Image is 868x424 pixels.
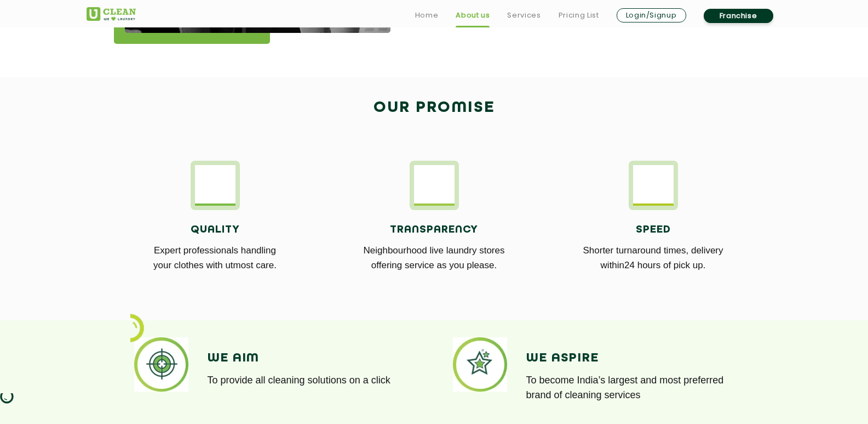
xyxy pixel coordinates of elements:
h2: Our Promise [87,95,782,121]
h4: We Aspire [526,351,737,365]
h4: Transparency [333,224,536,236]
h4: Speed [552,224,755,236]
p: Neighbourhood live laundry stores offering service as you please. [333,243,536,273]
h4: We Aim [208,351,418,365]
a: Home [415,9,439,22]
img: promise_icon_4_11zon.webp [134,337,188,392]
p: To provide all cleaning solutions on a click [208,373,418,388]
img: icon_2.png [130,314,144,342]
a: Pricing List [559,9,599,22]
img: promise_icon_3_11zon.webp [633,165,674,203]
p: Shorter turnaround times, delivery within24 hours of pick up. [552,243,755,273]
p: Expert professionals handling your clothes with utmost care. [114,243,317,273]
img: UClean Laundry and Dry Cleaning [87,7,136,21]
img: Laundry [195,165,235,203]
a: Franchise [704,9,773,23]
a: Services [507,9,541,22]
img: promise_icon_2_11zon.webp [414,165,455,203]
p: To become India’s largest and most preferred brand of cleaning services [526,373,737,403]
h4: Quality [114,224,317,236]
a: Login/Signup [617,8,686,22]
a: About us [456,9,490,22]
img: promise_icon_5_11zon.webp [453,337,507,392]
